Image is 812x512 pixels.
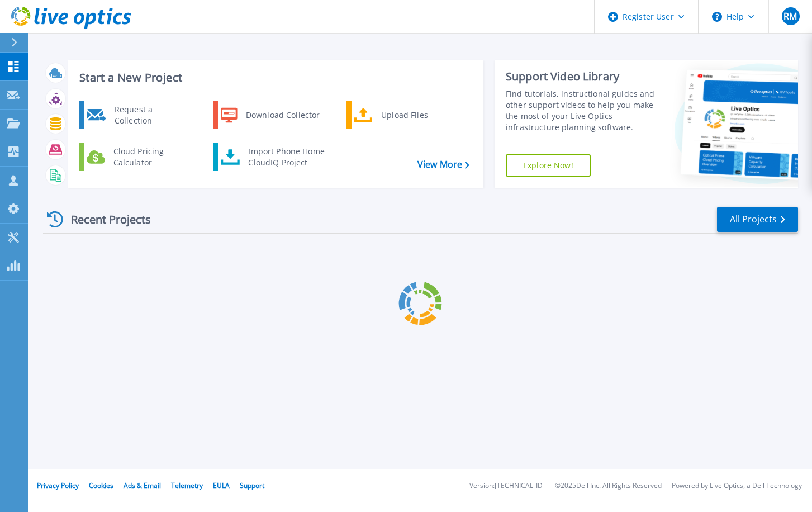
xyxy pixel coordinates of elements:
a: Support [240,481,264,490]
li: © 2025 Dell Inc. All Rights Reserved [555,482,662,490]
div: Import Phone Home CloudIQ Project [243,146,330,168]
div: Download Collector [240,104,325,126]
a: All Projects [717,207,798,232]
a: Explore Now! [506,154,591,177]
div: Request a Collection [109,104,191,126]
a: Privacy Policy [37,481,79,490]
div: Upload Files [376,104,458,126]
div: Find tutorials, instructional guides and other support videos to help you make the most of your L... [506,88,658,133]
span: RM [783,12,797,21]
div: Cloud Pricing Calculator [108,146,191,168]
a: Upload Files [346,101,461,129]
a: Ads & Email [124,481,161,490]
a: Cookies [89,481,113,490]
a: EULA [213,481,230,490]
a: View More [417,159,469,170]
div: Recent Projects [43,206,166,233]
li: Version: [TECHNICAL_ID] [469,482,545,490]
div: Support Video Library [506,69,658,84]
a: Cloud Pricing Calculator [79,143,193,171]
a: Request a Collection [79,101,193,129]
a: Download Collector [213,101,327,129]
li: Powered by Live Optics, a Dell Technology [672,482,802,490]
a: Telemetry [171,481,203,490]
h3: Start a New Project [79,72,469,84]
